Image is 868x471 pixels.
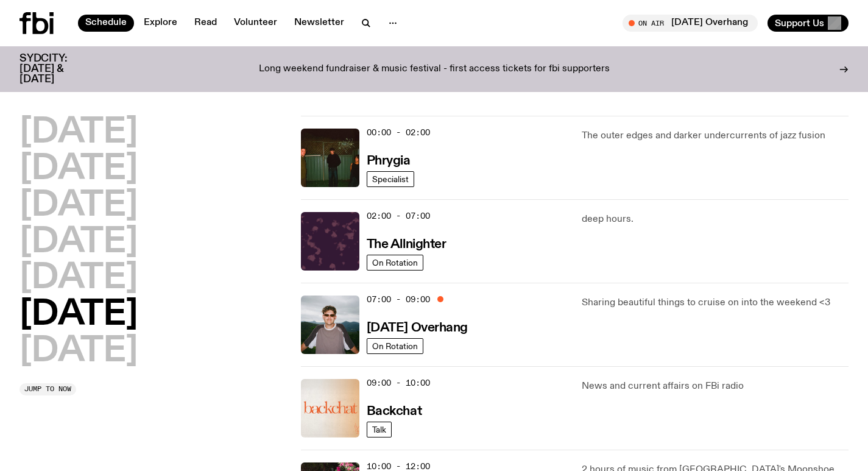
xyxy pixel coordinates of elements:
[19,261,138,296] button: [DATE]
[367,238,446,251] h3: The Allnighter
[367,152,411,168] a: Phrygia
[19,225,138,260] button: [DATE]
[367,422,392,437] a: Talk
[372,341,418,350] span: On Rotation
[136,15,185,32] a: Explore
[623,15,758,32] button: On Air[DATE] Overhang
[367,294,430,305] span: 07:00 - 09:00
[367,403,422,418] a: Backchat
[767,15,849,32] button: Support Us
[367,171,414,187] a: Specialist
[19,189,138,223] button: [DATE]
[19,298,138,332] button: [DATE]
[367,377,430,389] span: 09:00 - 10:00
[367,322,468,335] h3: [DATE] Overhang
[775,18,824,29] span: Support Us
[78,15,134,32] a: Schedule
[301,296,359,354] img: Harrie Hastings stands in front of cloud-covered sky and rolling hills. He's wearing sunglasses a...
[367,127,430,138] span: 00:00 - 02:00
[582,296,849,310] p: Sharing beautiful things to cruise on into the weekend <3
[187,15,224,32] a: Read
[367,236,446,251] a: The Allnighter
[19,116,138,150] button: [DATE]
[582,129,849,143] p: The outer edges and darker undercurrents of jazz fusion
[367,319,468,335] a: [DATE] Overhang
[582,212,849,227] p: deep hours.
[367,338,423,354] a: On Rotation
[372,258,418,267] span: On Rotation
[582,379,849,394] p: News and current affairs on FBi radio
[24,386,71,392] span: Jump to now
[19,383,76,395] button: Jump to now
[367,155,411,168] h3: Phrygia
[367,255,423,271] a: On Rotation
[301,129,359,187] img: A greeny-grainy film photo of Bela, John and Bindi at night. They are standing in a backyard on g...
[259,64,610,75] p: Long weekend fundraiser & music festival - first access tickets for fbi supporters
[372,425,386,434] span: Talk
[227,15,284,32] a: Volunteer
[19,54,97,85] h3: SYDCITY: [DATE] & [DATE]
[19,335,138,369] button: [DATE]
[367,210,430,222] span: 02:00 - 07:00
[367,405,422,418] h3: Backchat
[372,174,409,183] span: Specialist
[287,15,351,32] a: Newsletter
[19,152,138,186] button: [DATE]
